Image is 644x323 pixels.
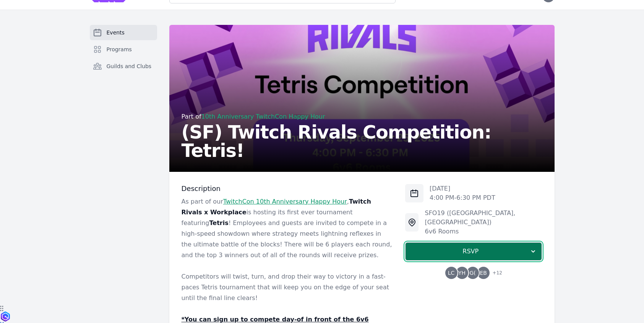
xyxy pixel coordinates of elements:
a: Guilds and Clubs [90,59,157,74]
div: 6v6 Rooms [425,227,542,236]
span: Events [107,29,125,36]
span: + 12 [488,268,502,279]
span: LC [448,270,455,276]
span: RSVP [412,247,529,256]
a: Programs [90,42,157,57]
a: 10th Anniversary TwitchCon Happy Hour [201,113,325,120]
span: EB [480,270,487,276]
span: G( [469,270,475,276]
span: YH [458,270,466,276]
p: 4:00 PM - 6:30 PM PDT [430,193,495,202]
span: Programs [107,46,132,53]
p: As part of our , is hosting its first ever tournament featuring ! Employees and guests are invite... [182,196,393,261]
p: [DATE] [430,184,495,193]
span: Guilds and Clubs [107,62,152,70]
a: Events [90,25,157,40]
div: SFO19 ([GEOGRAPHIC_DATA], [GEOGRAPHIC_DATA]) [425,209,542,227]
strong: Tetris [209,219,229,227]
a: TwitchCon 10th Anniversary Happy Hour [223,198,347,205]
nav: Sidebar [90,25,157,86]
h2: (SF) Twitch Rivals Competition: Tetris! [182,123,542,160]
button: RSVP [405,242,542,261]
p: Competitors will twist, turn, and drop their way to victory in a fast-paces Tetris tournament tha... [182,271,393,303]
div: Part of [182,112,542,121]
h3: Description [182,184,393,193]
